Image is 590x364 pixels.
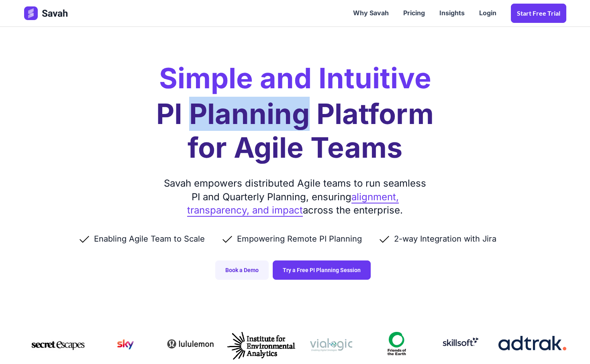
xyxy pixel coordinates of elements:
iframe: Chat Widget [550,325,590,364]
div: Savah empowers distributed Agile teams to run seamless PI and Quarterly Planning, ensuring across... [161,177,430,217]
li: Empowering Remote PI Planning [221,233,378,244]
a: Why Savah [346,1,396,26]
a: Pricing [396,1,432,26]
h2: Simple and Intuitive [159,64,431,92]
li: 2-way Integration with Jira [378,233,512,244]
li: Enabling Agile Team to Scale [78,233,221,244]
a: Try a Free PI Planning Session [273,260,371,280]
a: Login [472,1,504,26]
a: Book a Demo [215,260,269,280]
h1: PI Planning Platform for Agile Teams [156,97,434,165]
a: Start Free trial [511,4,566,23]
a: Insights [432,1,472,26]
